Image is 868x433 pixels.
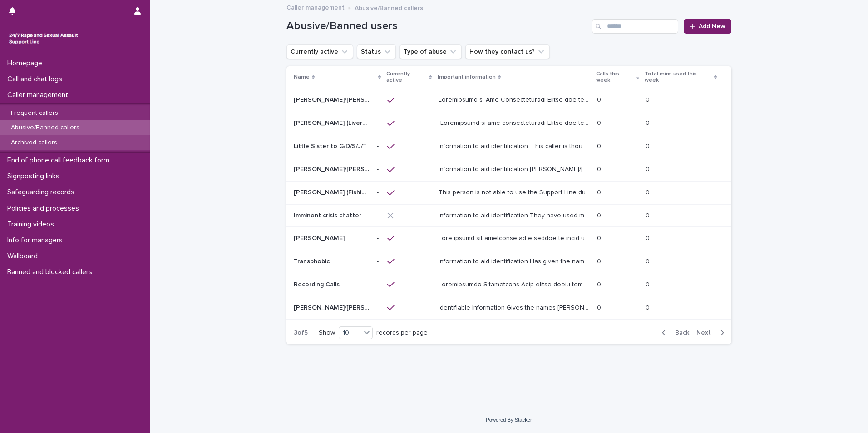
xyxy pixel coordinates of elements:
p: Information to aid identification. This caller is thought to be the younger sister of frequent us... [439,141,592,150]
a: Powered By Stacker [486,417,532,423]
p: - [377,141,380,150]
p: Transphobic [294,256,331,266]
p: Kevin/Neil/David/James/Colin/ Ben/ Craig [294,302,371,312]
tr: [PERSON_NAME]/[PERSON_NAME][PERSON_NAME]/[PERSON_NAME] -- Information to aid identification [PERS... [286,158,731,181]
p: Recording Calls [294,279,341,289]
p: Signposting links [4,172,67,181]
tr: [PERSON_NAME]/[PERSON_NAME]/[PERSON_NAME]/[PERSON_NAME]/[PERSON_NAME]/ [PERSON_NAME]/ [PERSON_NAM... [286,296,731,320]
p: 0 [646,302,651,312]
p: records per page [376,329,428,337]
tr: [PERSON_NAME] (Fishing trip)[PERSON_NAME] (Fishing trip) -- This person is not able to use the Su... [286,181,731,204]
p: 0 [646,233,651,242]
p: This person has contacted us a number of times on webchat and it is believed that all of his cont... [439,233,592,242]
p: 0 [597,279,603,289]
span: Add New [699,23,725,30]
button: Next [693,329,731,337]
p: This person is not able to use the Support Line due to his previous sexually abusive calls. Ident... [439,187,592,197]
div: 10 [339,328,361,338]
p: [PERSON_NAME] (Fishing trip) [294,187,371,197]
p: -Information to aid identification Caller may identify himself as Adam and has a Liverpool accent... [439,118,592,127]
p: 0 [597,187,603,197]
img: rhQMoQhaT3yELyF149Cw [7,30,80,48]
button: How they contact us? [465,44,550,59]
tr: Imminent crisis chatterImminent crisis chatter -- Information to aid identification They have use... [286,204,731,227]
p: Archived callers [4,139,64,147]
p: End of phone call feedback form [4,156,117,165]
p: - [377,302,380,312]
p: Info for managers [4,236,70,245]
p: 0 [646,210,651,220]
tr: Little Sister to G/D/S/J/TLittle Sister to G/D/S/J/T -- Information to aid identification. This c... [286,135,731,158]
p: Caller management [4,91,75,99]
p: Abusive/Banned callers [4,124,87,132]
input: Search [592,19,678,34]
p: Imminent crisis chatter [294,210,363,220]
p: Sarah/Patricia/Brianna/Jasmine/Tatiana [294,94,371,104]
p: Little Sister to G/D/S/J/T [294,141,369,150]
button: Type of abuse [399,44,462,59]
p: 0 [646,187,651,197]
p: 0 [597,233,603,242]
p: - [377,118,380,127]
p: Information to aid identification They have used multiple names - Katryna/Tiffany/Luna and these ... [439,210,592,220]
p: Abusive/Banned callers [355,2,423,12]
p: 0 [597,210,603,220]
p: Banned and blocked callers [4,268,99,276]
p: 0 [597,302,603,312]
h1: Abusive/Banned users [286,20,588,33]
p: - [377,256,380,266]
p: 0 [646,141,651,150]
p: 3 of 5 [286,322,315,344]
p: Name [294,72,310,82]
p: - [377,187,380,197]
p: [PERSON_NAME] [294,233,346,242]
p: Show [319,329,335,337]
p: Currently active [386,69,427,86]
p: Important information [438,72,496,82]
p: Identifiable Information This caller often calls during night time. She has often been known to s... [439,279,592,289]
p: Calls this week [596,69,634,86]
p: 0 [597,164,603,173]
p: 0 [597,256,603,266]
p: - [377,279,380,289]
p: - [377,210,380,220]
button: Currently active [286,44,353,59]
p: 0 [646,256,651,266]
p: Total mins used this week [645,69,711,86]
span: Back [670,330,689,336]
p: Information to aid identification Has given the name Anna in one call but usually gives no name. ... [439,256,592,266]
tr: [PERSON_NAME]/[PERSON_NAME]/[PERSON_NAME]/[PERSON_NAME]/[PERSON_NAME][PERSON_NAME]/[PERSON_NAME]/... [286,89,731,112]
a: Caller management [286,2,345,12]
button: Back [655,329,693,337]
p: Call and chat logs [4,75,69,84]
p: 0 [646,118,651,127]
p: 0 [597,94,603,104]
p: [PERSON_NAME]/[PERSON_NAME] [294,164,371,173]
p: Information to Aid Identification Caller has used the names Sarah, Patricia, Brianna, Jasmine, Es... [439,94,592,104]
p: Safeguarding records [4,188,82,197]
p: 0 [646,164,651,173]
p: Frequent callers [4,109,65,117]
p: Homepage [4,59,49,68]
p: 0 [646,279,651,289]
tr: [PERSON_NAME][PERSON_NAME] -- Lore ipsumd sit ametconse ad e seddoe te incid ut laboree dol ma al... [286,227,731,250]
p: Wallboard [4,252,45,261]
p: Identifiable Information Gives the names Kevin, Dean, Neil, David, James, Ben or or sometimes sta... [439,302,592,312]
p: Policies and processes [4,204,86,213]
button: Status [357,44,396,59]
span: Next [696,330,716,336]
p: Information to aid identification Jonathan/Jason states that he is 19/20. He has been identified ... [439,164,592,173]
tr: TransphobicTransphobic -- Information to aid identification Has given the name [PERSON_NAME] in o... [286,250,731,273]
p: 0 [597,141,603,150]
p: 0 [597,118,603,127]
tr: Recording CallsRecording Calls -- Loremipsumdo Sitametcons Adip elitse doeiu tempo incidi utlab e... [286,273,731,296]
p: - [377,94,380,104]
p: 0 [646,94,651,104]
p: Training videos [4,220,61,229]
p: - [377,164,380,173]
a: Add New [684,19,731,34]
tr: [PERSON_NAME] (Liverpudlian accent)[PERSON_NAME] (Liverpudlian accent) -- -Loremipsumd si ame con... [286,112,731,135]
p: - [377,233,380,242]
p: Adam (Liverpudlian accent) [294,118,371,127]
